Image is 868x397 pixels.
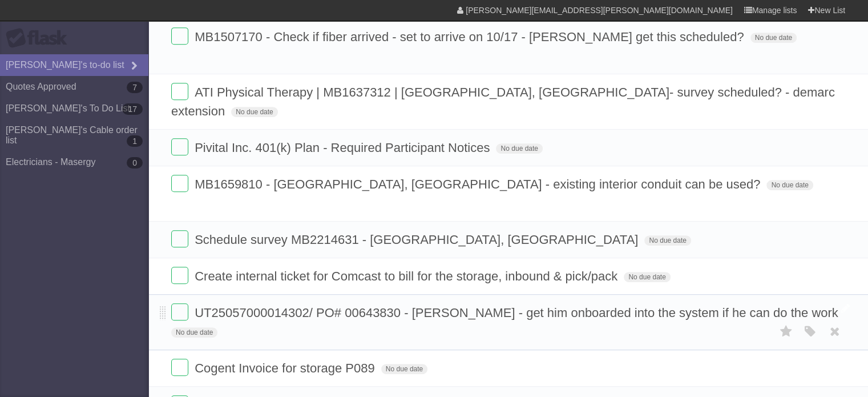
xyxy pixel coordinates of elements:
span: Cogent Invoice for storage P089 [195,361,378,375]
div: Flask [6,28,74,49]
span: No due date [624,272,670,282]
label: Done [171,27,188,45]
span: Create internal ticket for Comcast to bill for the storage, inbound & pick/pack [195,269,620,283]
span: No due date [381,364,427,374]
label: Done [171,303,188,320]
label: Star task [776,322,797,341]
span: No due date [766,180,813,190]
label: Done [171,230,188,247]
b: 0 [127,157,143,169]
span: MB1507170 - Check if fiber arrived - set to arrive on 10/17 - [PERSON_NAME] get this scheduled? [195,30,746,44]
span: No due date [496,143,542,154]
b: 7 [127,82,143,93]
span: Pivital Inc. 401(k) Plan - Required Participant Notices [195,141,492,155]
span: ATI Physical Therapy | MB1637312 | [GEOGRAPHIC_DATA], [GEOGRAPHIC_DATA]- survey scheduled? - dema... [171,85,835,118]
span: No due date [171,327,217,338]
span: No due date [644,235,691,246]
b: 1 [127,135,143,147]
span: UT25057000014302/ PO# 00643830 - [PERSON_NAME] - get him onboarded into the system if he can do t... [195,306,841,320]
b: 17 [122,103,143,115]
span: No due date [231,107,277,117]
span: MB1659810 - [GEOGRAPHIC_DATA], [GEOGRAPHIC_DATA] - existing interior conduit can be used? [195,177,763,191]
label: Done [171,138,188,155]
span: Schedule survey MB2214631 - [GEOGRAPHIC_DATA], [GEOGRAPHIC_DATA] [195,232,641,247]
label: Done [171,83,188,100]
label: Done [171,359,188,376]
label: Done [171,267,188,284]
span: No due date [750,33,797,43]
label: Done [171,175,188,192]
